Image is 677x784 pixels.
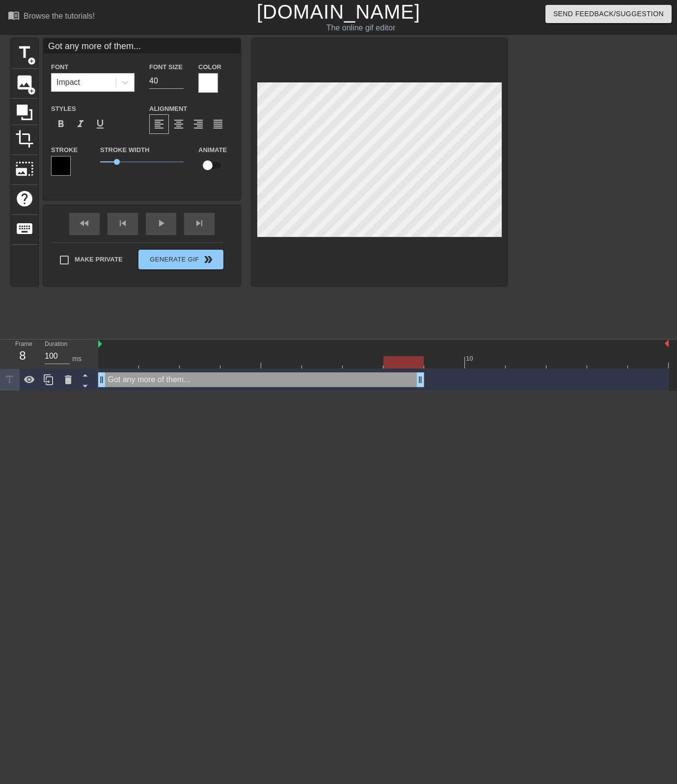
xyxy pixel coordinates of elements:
[198,145,227,155] label: Animate
[193,217,205,229] span: skip_next
[142,254,219,265] span: Generate Gif
[149,62,183,72] label: Font Size
[24,12,95,20] div: Browse the tutorials!
[75,255,123,264] span: Make Private
[51,145,78,155] label: Stroke
[15,189,34,208] span: help
[56,77,80,88] div: Impact
[8,340,37,368] div: Frame
[51,62,68,72] label: Font
[8,9,20,21] span: menu_book
[553,8,664,20] span: Send Feedback/Suggestion
[545,5,672,23] button: Send Feedback/Suggestion
[15,219,34,238] span: keyboard
[55,118,67,130] span: format_bold
[79,217,90,229] span: fast_rewind
[153,118,165,130] span: format_align_left
[665,340,669,347] img: bound-end.png
[75,118,86,130] span: format_italic
[149,104,187,114] label: Alignment
[15,43,34,62] span: title
[257,1,420,23] a: [DOMAIN_NAME]
[466,354,475,364] div: 10
[94,118,106,130] span: format_underline
[202,254,214,265] span: double_arrow
[15,130,34,148] span: crop
[198,62,221,72] label: Color
[231,22,491,34] div: The online gif editor
[138,250,223,269] button: Generate Gif
[8,9,95,25] a: Browse the tutorials!
[100,145,149,155] label: Stroke Width
[51,104,76,114] label: Styles
[212,118,224,130] span: format_align_justify
[72,354,81,364] div: ms
[15,73,34,92] span: image
[45,341,67,347] label: Duration
[27,87,36,95] span: add_circle
[15,159,34,178] span: photo_size_select_large
[192,118,204,130] span: format_align_right
[27,57,36,65] span: add_circle
[155,217,167,229] span: play_arrow
[173,118,185,130] span: format_align_center
[15,347,30,365] div: 8
[117,217,129,229] span: skip_previous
